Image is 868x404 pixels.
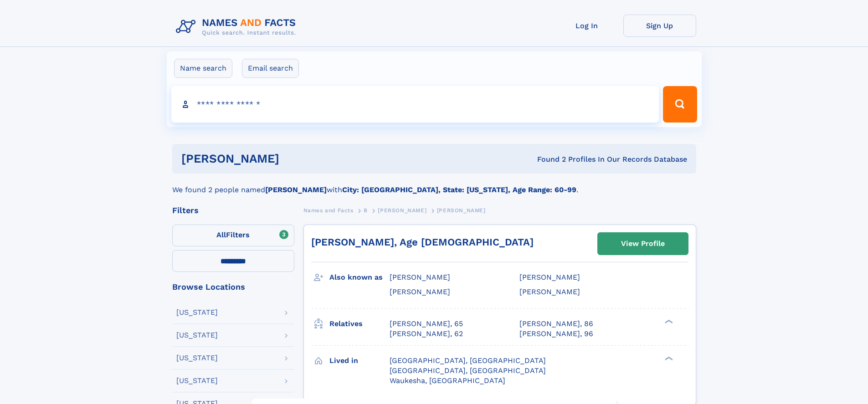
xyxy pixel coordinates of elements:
[663,355,673,361] div: ❯
[390,356,546,365] span: [GEOGRAPHIC_DATA], [GEOGRAPHIC_DATA]
[378,205,426,216] a: [PERSON_NAME]
[174,59,232,78] label: Name search
[176,309,218,316] div: [US_STATE]
[311,236,534,248] a: [PERSON_NAME], Age [DEMOGRAPHIC_DATA]
[663,86,697,123] button: Search Button
[519,287,580,296] span: [PERSON_NAME]
[172,225,294,246] label: Filters
[303,205,354,216] a: Names and Facts
[329,353,390,368] h3: Lived in
[378,207,426,214] span: [PERSON_NAME]
[623,15,696,37] a: Sign Up
[519,329,593,339] a: [PERSON_NAME], 96
[437,207,486,214] span: [PERSON_NAME]
[519,273,580,281] span: [PERSON_NAME]
[519,319,593,329] a: [PERSON_NAME], 86
[176,377,218,384] div: [US_STATE]
[364,205,368,216] a: B
[364,207,368,214] span: B
[172,206,294,215] div: Filters
[172,15,303,39] img: Logo Names and Facts
[171,86,659,123] input: search input
[329,316,390,332] h3: Relatives
[598,233,688,255] a: View Profile
[390,273,450,281] span: [PERSON_NAME]
[408,154,687,164] div: Found 2 Profiles In Our Records Database
[390,287,450,296] span: [PERSON_NAME]
[390,376,505,385] span: Waukesha, [GEOGRAPHIC_DATA]
[181,153,408,164] h1: [PERSON_NAME]
[550,15,623,37] a: Log In
[663,318,673,324] div: ❯
[342,185,576,194] b: City: [GEOGRAPHIC_DATA], State: [US_STATE], Age Range: 60-99
[242,59,299,78] label: Email search
[176,354,218,362] div: [US_STATE]
[176,332,218,339] div: [US_STATE]
[390,329,463,339] a: [PERSON_NAME], 62
[621,233,665,254] div: View Profile
[265,185,327,194] b: [PERSON_NAME]
[172,283,294,291] div: Browse Locations
[329,270,390,285] h3: Also known as
[390,366,546,375] span: [GEOGRAPHIC_DATA], [GEOGRAPHIC_DATA]
[390,319,463,329] a: [PERSON_NAME], 65
[172,174,696,195] div: We found 2 people named with .
[216,230,226,239] span: All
